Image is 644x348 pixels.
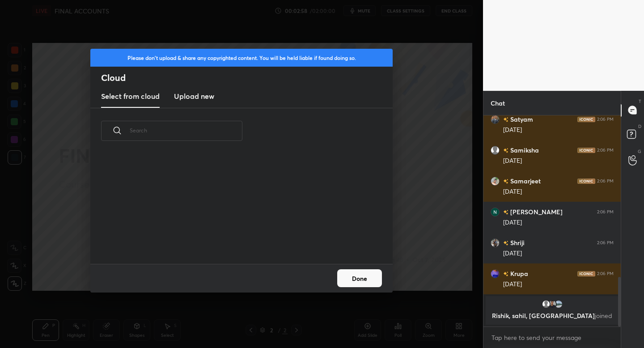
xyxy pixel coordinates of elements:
img: no-rating-badge.077c3623.svg [503,210,508,215]
img: no-rating-badge.077c3623.svg [503,117,508,122]
p: Chat [483,91,512,115]
div: [DATE] [503,157,614,166]
div: grid [90,151,382,264]
div: [DATE] [503,187,614,196]
img: no-rating-badge.077c3623.svg [503,148,508,153]
button: Done [337,269,382,287]
img: no-rating-badge.077c3623.svg [503,179,508,184]
h6: Shriji [508,238,525,247]
p: T [639,98,641,105]
img: default.png [542,300,551,309]
p: D [638,123,641,130]
h2: Cloud [101,72,393,84]
img: iconic-dark.1390631f.png [577,271,595,276]
div: 2:06 PM [597,116,614,122]
div: [DATE] [503,280,614,289]
img: 45be8b244e1147cdb657e22ce205a112.jpg [548,300,557,309]
div: 2:06 PM [597,240,614,245]
span: joined [595,311,612,320]
h6: Satyam [508,115,533,124]
h6: Samiksha [508,145,539,155]
img: iconic-dark.1390631f.png [577,116,595,122]
img: default.png [491,145,500,154]
div: 2:06 PM [597,209,614,214]
div: Please don't upload & share any copyrighted content. You will be held liable if found doing so. [90,49,393,67]
h3: Select from cloud [101,91,160,102]
img: iconic-dark.1390631f.png [577,178,595,183]
img: no-rating-badge.077c3623.svg [503,241,508,246]
img: c8cf6a5dad2c43bcbf4d9dad97f4505b.jpg [491,238,500,247]
div: grid [483,115,621,327]
img: 7c3e05c03d7f4d3ab6fe99749250916d.jpg [491,115,500,123]
img: 4edfecb2c64c43909f23060e26d90455.jpg [554,300,563,309]
p: G [638,148,641,155]
h6: Samarjeet [508,176,541,186]
div: 2:06 PM [597,147,614,153]
h6: Krupa [508,269,528,278]
p: Rishik, sahil, [GEOGRAPHIC_DATA] [491,312,613,319]
h6: [PERSON_NAME] [508,207,563,216]
img: 3 [491,207,500,216]
input: Search [130,111,242,149]
img: e2ec75dbf9c24a8bba409055db817205.jpg [491,176,500,185]
img: iconic-dark.1390631f.png [577,147,595,153]
h3: Upload new [174,91,214,102]
div: 2:06 PM [597,178,614,183]
img: no-rating-badge.077c3623.svg [503,272,508,276]
div: [DATE] [503,249,614,258]
div: [DATE] [503,218,614,227]
img: ad4047ff7b414626837a6f128a8734e9.jpg [491,269,500,278]
div: [DATE] [503,126,614,135]
div: 2:06 PM [597,271,614,276]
